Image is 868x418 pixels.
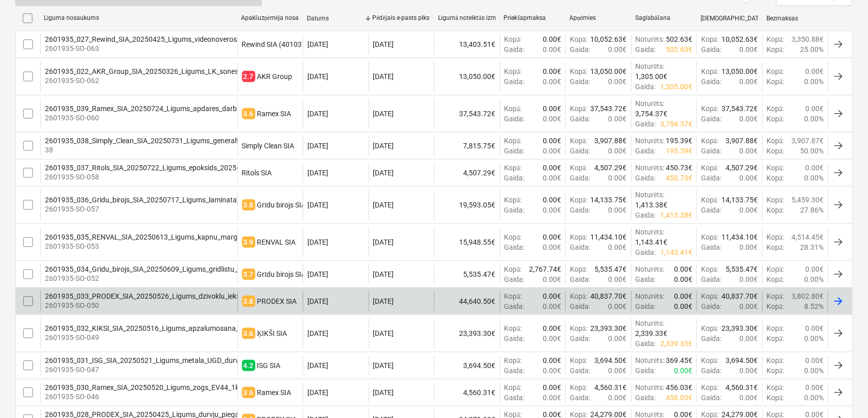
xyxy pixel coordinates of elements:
p: 5,535.47€ [726,264,758,274]
p: 3,350.88€ [791,34,824,44]
div: Apakšuzņēmēja nosaukums [241,14,299,22]
div: 5,535.47€ [434,264,500,284]
p: Kopā : [767,66,784,76]
div: 15,948.55€ [434,227,500,257]
div: 4,560.31€ [434,382,500,403]
p: 0.00€ [740,114,758,124]
div: ĶIKŠI SIA [257,329,287,338]
p: Kopā : [767,76,784,87]
p: 0.00€ [609,205,627,215]
p: 0.00€ [740,44,758,55]
p: 0.00€ [609,242,627,252]
p: Gaida : [570,274,590,284]
div: [DATE] [307,142,328,150]
p: Kopā : [570,264,587,274]
p: Gaida : [636,210,656,220]
p: 0.00% [804,76,824,87]
div: [DATE] [307,72,328,81]
p: Kopā : [701,195,718,205]
p: Noturēts : [636,163,665,173]
p: 0.00% [804,114,824,124]
p: Kopā : [504,355,522,365]
p: 0.00€ [609,365,627,376]
p: Kopā : [767,232,784,242]
div: [DATE] [307,110,328,118]
p: Kopā : [767,173,784,183]
p: Kopā : [504,163,522,173]
p: Kopā : [701,232,718,242]
div: 23,393.30€ [434,318,500,349]
p: Kopā : [767,44,784,55]
p: 0.00% [804,274,824,284]
div: 44,640.50€ [434,291,500,311]
p: Kopā : [701,163,718,173]
p: Gaida : [570,365,590,376]
p: 0.00% [804,333,824,344]
div: [DATE] [307,270,328,278]
div: 2601935_027_Rewind_SIA_20250425_Ligums_videonoverosana_barjeras_EV44_1karta.pdf [45,35,335,43]
p: Gaida : [504,44,525,55]
p: Gaida : [570,146,590,156]
p: Gaida : [701,205,721,215]
p: Kopā : [767,323,784,333]
p: Gaida : [701,146,721,156]
div: Simply Clean SIA [242,142,295,150]
p: 0.00€ [740,173,758,183]
div: 2601935_032_KIKSI_SIA_20250516_Ligums_apzalumosana_EV44_1karta.pdf [45,324,293,332]
p: 0.00€ [543,291,561,301]
p: 3,907.87€ [791,136,824,146]
div: 2601935_022_AKR_Group_SIA_20250326_Ligums_LK_sonesana_EV44_IELA.pdf [45,67,301,75]
p: 2601935-SO-053 [45,241,327,251]
p: Kopā : [504,103,522,114]
p: 0.00€ [543,114,561,124]
p: 0.00€ [543,76,561,87]
div: [DATE] [307,40,328,48]
p: 5,459.30€ [791,195,824,205]
p: Gaida : [636,173,656,183]
div: [DATE] [307,329,328,337]
div: Saglabāšana [635,14,693,22]
p: Gaida : [504,114,525,124]
p: Gaida : [570,333,590,344]
div: Līgumā noteiktās izmaksas [438,14,496,22]
div: [DATE] [373,40,394,48]
p: 195.39€ [666,136,692,146]
p: Gaida : [504,76,525,87]
p: 0.00€ [740,274,758,284]
p: Kopā : [767,355,784,365]
div: RENVAL SIA [257,238,296,246]
span: 3.9 [242,237,255,248]
p: Kopā : [767,291,784,301]
p: Kopā : [504,291,522,301]
div: AKR Group [257,72,293,81]
div: 2601935_031_ISG_SIA_20250521_Ligums_metala_UGD_durvju_piegade-maontaza_EV44_1karta_19.05.pdf [45,356,385,364]
p: 28.31% [800,242,824,252]
p: 11,434.10€ [591,232,627,242]
p: Gaida : [701,114,721,124]
p: Gaida : [636,119,656,129]
p: 0.00€ [674,264,692,274]
p: 4,514.45€ [791,232,824,242]
p: 0.00€ [543,242,561,252]
p: Kopā : [504,136,522,146]
p: Kopā : [767,274,784,284]
p: Gaida : [504,146,525,156]
p: 2601935-SO-050 [45,300,292,310]
div: ISG SIA [257,361,281,370]
div: [DATE] [307,238,328,246]
div: 2601935_033_PRODEX_SIA_20250526_Ligums_dzivoklu_ieksdurvis_EV44.pdf [45,292,292,300]
p: Noturēts : [636,34,665,44]
p: Kopā : [504,34,522,44]
p: 0.00€ [543,66,561,76]
p: Gaida : [570,301,590,311]
p: 0.00€ [543,103,561,114]
p: 0.00€ [805,163,824,173]
div: [DATE] [373,72,394,81]
p: 2601935-SO-049 [45,332,293,343]
p: 23,393.30€ [591,323,627,333]
p: Gaida : [570,76,590,87]
p: 2601935-SO-063 [45,43,335,54]
p: 0.00€ [543,323,561,333]
p: Gaida : [701,173,721,183]
p: Gaida : [701,301,721,311]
